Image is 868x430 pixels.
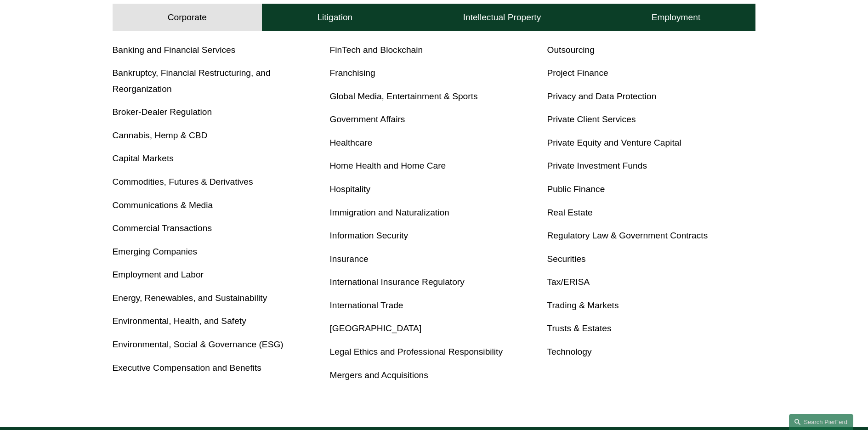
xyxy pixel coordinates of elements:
a: Private Investment Funds [547,161,647,170]
a: Project Finance [547,68,608,78]
a: Outsourcing [547,45,594,55]
a: Privacy and Data Protection [547,91,656,101]
a: Cannabis, Hemp & CBD [113,130,208,140]
a: Hospitality [330,184,371,194]
a: Trading & Markets [547,300,618,310]
a: Tax/ERISA [547,277,590,287]
a: Bankruptcy, Financial Restructuring, and Reorganization [113,68,271,94]
a: FinTech and Blockchain [330,45,423,55]
a: International Trade [330,300,403,310]
a: Energy, Renewables, and Sustainability [113,293,267,303]
a: Trusts & Estates [547,323,611,333]
a: Commodities, Futures & Derivatives [113,177,253,187]
a: Legal Ethics and Professional Responsibility [330,347,503,356]
a: Antitrust [113,22,145,31]
a: Private Equity and Venture Capital [547,138,681,147]
a: Employment and Labor [113,270,204,279]
a: International Insurance Regulatory [330,277,465,287]
a: [GEOGRAPHIC_DATA] [330,323,422,333]
a: Securities [547,254,585,264]
h4: Intellectual Property [463,12,541,23]
a: Insurance [330,254,369,264]
h4: Litigation [317,12,352,23]
a: Communications & Media [113,200,213,210]
a: FDA [330,22,347,31]
a: Search this site [789,414,853,430]
a: Global Media, Entertainment & Sports [330,91,478,101]
a: Regulatory Law & Government Contracts [547,231,708,240]
a: Mergers and Acquisitions [330,370,428,380]
a: Private Client Services [547,114,635,124]
a: Technology [547,347,591,356]
a: Government Affairs [330,114,405,124]
a: Emerging Companies [113,247,198,256]
a: Environmental, Health, and Safety [113,316,246,326]
h4: Employment [652,12,701,23]
a: Home Health and Home Care [330,161,446,170]
a: Healthcare [330,138,373,147]
a: Executive Compensation and Benefits [113,363,261,373]
h4: Corporate [168,12,207,23]
a: Immigration and Naturalization [330,208,449,217]
a: Information Security [330,231,408,240]
a: Commercial Transactions [113,223,212,233]
a: Opinions [547,22,582,31]
a: Capital Markets [113,153,174,163]
a: Banking and Financial Services [113,45,236,55]
a: Environmental, Social & Governance (ESG) [113,339,284,349]
a: Franchising [330,68,375,78]
a: Broker-Dealer Regulation [113,107,212,117]
a: Public Finance [547,184,605,194]
a: Real Estate [547,208,592,217]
